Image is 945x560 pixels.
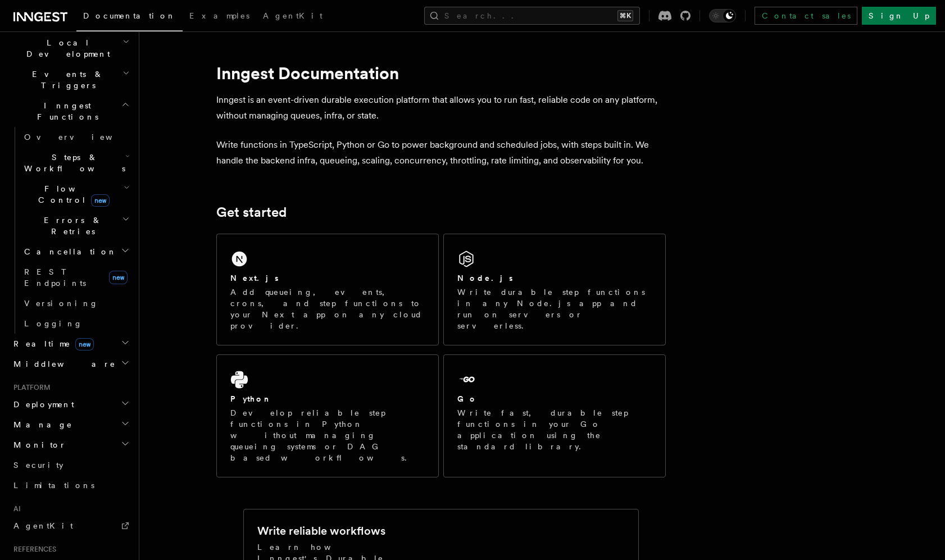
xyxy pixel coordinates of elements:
button: Toggle dark mode [709,9,736,22]
a: AgentKit [9,516,132,536]
button: Deployment [9,394,132,415]
span: Limitations [13,481,94,490]
span: Logging [24,319,83,328]
a: PythonDevelop reliable step functions in Python without managing queueing systems or DAG based wo... [216,354,439,477]
p: Inngest is an event-driven durable execution platform that allows you to run fast, reliable code ... [216,92,666,124]
a: Contact sales [755,7,857,25]
button: Cancellation [20,242,132,262]
button: Inngest Functions [9,95,132,127]
a: Node.jsWrite durable step functions in any Node.js app and run on servers or serverless. [443,234,666,345]
span: AI [9,504,21,513]
span: Middleware [9,358,116,370]
span: REST Endpoints [24,267,86,288]
a: Logging [20,313,132,334]
button: Monitor [9,435,132,455]
a: Get started [216,204,287,220]
a: Overview [20,127,132,147]
button: Steps & Workflows [20,147,132,179]
button: Local Development [9,33,132,64]
a: AgentKit [256,3,329,30]
span: AgentKit [263,11,322,20]
span: Inngest Functions [9,100,121,122]
p: Write durable step functions in any Node.js app and run on servers or serverless. [457,286,652,331]
span: Manage [9,419,72,430]
span: Events & Triggers [9,69,122,91]
span: Flow Control [20,183,124,206]
p: Develop reliable step functions in Python without managing queueing systems or DAG based workflows. [230,407,425,463]
p: Write fast, durable step functions in your Go application using the standard library. [457,407,652,452]
span: new [75,338,94,350]
a: GoWrite fast, durable step functions in your Go application using the standard library. [443,354,666,477]
button: Realtimenew [9,334,132,354]
a: Versioning [20,293,132,313]
a: REST Endpointsnew [20,262,132,293]
a: Security [9,455,132,475]
span: Examples [189,11,249,20]
h2: Write reliable workflows [257,523,385,539]
span: new [91,194,110,207]
span: AgentKit [13,521,73,530]
span: Monitor [9,439,66,450]
button: Middleware [9,354,132,374]
h2: Next.js [230,272,279,284]
a: Limitations [9,475,132,495]
a: Sign Up [862,7,936,25]
div: Inngest Functions [9,127,132,334]
span: References [9,545,56,554]
span: Security [13,461,63,470]
a: Documentation [76,3,183,31]
span: Platform [9,383,51,392]
p: Add queueing, events, crons, and step functions to your Next app on any cloud provider. [230,286,425,331]
button: Manage [9,415,132,435]
h2: Node.js [457,272,513,284]
span: Deployment [9,399,74,410]
span: Errors & Retries [20,215,122,237]
button: Flow Controlnew [20,179,132,210]
span: new [109,271,128,284]
h2: Go [457,393,478,404]
h1: Inngest Documentation [216,63,666,83]
button: Errors & Retries [20,210,132,242]
span: Cancellation [20,246,117,257]
button: Search...⌘K [424,7,640,25]
h2: Python [230,393,272,404]
span: Overview [24,133,140,142]
button: Events & Triggers [9,64,132,95]
span: Steps & Workflows [20,152,125,174]
span: Local Development [9,37,122,60]
span: Documentation [83,11,176,20]
a: Next.jsAdd queueing, events, crons, and step functions to your Next app on any cloud provider. [216,234,439,345]
span: Realtime [9,338,94,349]
p: Write functions in TypeScript, Python or Go to power background and scheduled jobs, with steps bu... [216,137,666,169]
span: Versioning [24,299,98,308]
a: Examples [183,3,256,30]
kbd: ⌘K [617,10,633,21]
